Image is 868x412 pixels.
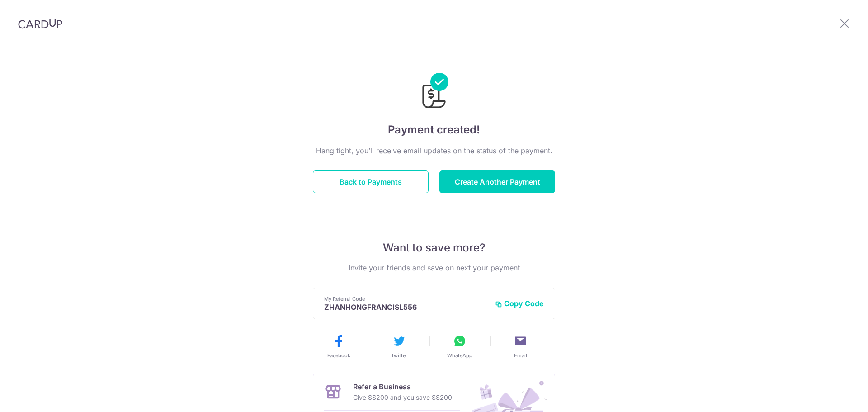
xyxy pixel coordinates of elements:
[439,170,555,193] button: Create Another Payment
[420,73,448,111] img: Payments
[313,170,429,193] button: Back to Payments
[514,352,527,359] span: Email
[433,334,486,359] button: WhatsApp
[313,145,555,156] p: Hang tight, you’ll receive email updates on the status of the payment.
[391,352,407,359] span: Twitter
[312,334,365,359] button: Facebook
[18,18,62,29] img: CardUp
[313,241,555,255] p: Want to save more?
[447,352,472,359] span: WhatsApp
[353,381,452,392] p: Refer a Business
[324,295,488,303] p: My Referral Code
[313,122,555,138] h4: Payment created!
[495,299,544,308] button: Copy Code
[373,334,426,359] button: Twitter
[313,262,555,273] p: Invite your friends and save on next your payment
[324,303,488,312] p: ZHANHONGFRANCISL556
[353,392,452,403] p: Give S$200 and you save S$200
[494,334,547,359] button: Email
[327,352,350,359] span: Facebook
